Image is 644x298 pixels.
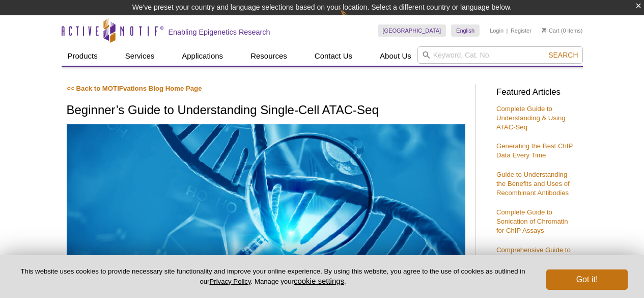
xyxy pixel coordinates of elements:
a: Privacy Policy [209,278,250,285]
a: Contact Us [309,46,358,66]
h2: Enabling Epigenetics Research [169,28,270,37]
h1: Beginner’s Guide to Understanding Single-Cell ATAC-Seq [67,103,465,118]
a: << Back to MOTIFvations Blog Home Page [67,85,202,92]
img: Your Cart [542,28,546,33]
a: English [451,24,480,37]
a: Cart [542,27,559,34]
a: Guide to Understanding the Benefits and Uses of Recombinant Antibodies [496,171,570,197]
a: Complete Guide to Understanding & Using ATAC-Seq [496,105,566,131]
button: Search [545,50,581,60]
a: Applications [176,46,229,66]
a: Services [119,46,161,66]
button: Got it! [546,269,628,290]
a: [GEOGRAPHIC_DATA] [378,24,446,37]
li: | [507,24,508,37]
img: Change Here [340,8,367,32]
img: scATAC-Seq [67,124,465,275]
span: Search [548,51,578,59]
h3: Featured Articles [496,88,578,97]
a: Comprehensive Guide to Understanding & Using CUT&Tag Assays [496,246,571,272]
a: Login [490,27,503,34]
a: Complete Guide to Sonication of Chromatin for ChIP Assays [496,208,568,234]
p: This website uses cookies to provide necessary site functionality and improve your online experie... [16,267,529,286]
a: About Us [374,46,417,66]
button: cookie settings [294,277,344,285]
input: Keyword, Cat. No. [417,46,583,64]
a: Products [62,46,104,66]
a: Register [511,27,531,34]
a: Generating the Best ChIP Data Every Time [496,142,573,159]
li: (0 items) [542,24,583,37]
a: Resources [244,46,293,66]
